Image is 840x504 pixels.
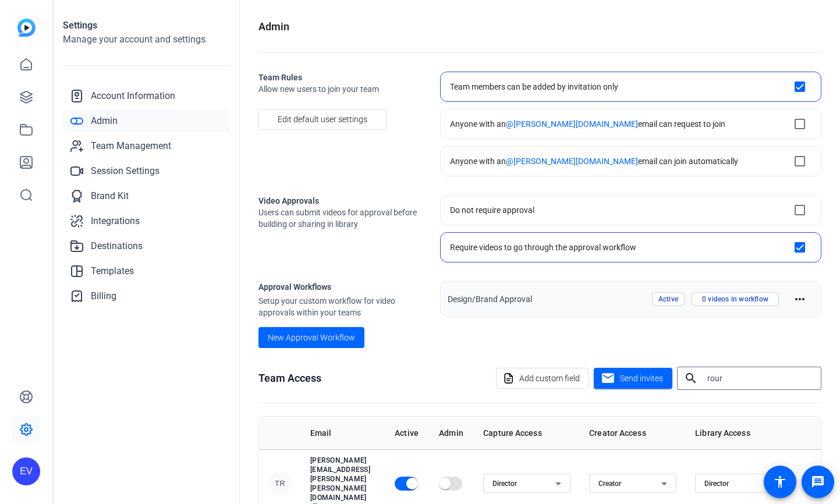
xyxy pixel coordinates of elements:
span: Director [704,480,729,488]
a: Billing [63,285,230,308]
span: New Approval Workflow [268,332,355,344]
span: Active [652,292,685,306]
input: Search users... [707,371,812,385]
img: blue-gradient.svg [17,19,36,37]
mat-icon: search [677,371,705,385]
mat-icon: more_horiz [793,292,807,306]
h1: Settings [63,19,230,33]
h2: Video Approvals [258,195,421,207]
th: Creator Access [580,417,686,449]
span: Billing [91,289,116,303]
span: Design/Brand Approval [448,292,645,306]
th: Active [385,417,430,449]
span: Session Settings [91,164,160,178]
th: Library Access [686,417,792,449]
span: Brand Kit [91,189,129,203]
mat-icon: accessibility [773,475,787,489]
mat-icon: message [811,475,825,489]
a: Admin [63,109,230,133]
p: [PERSON_NAME][EMAIL_ADDRESS][PERSON_NAME][PERSON_NAME][DOMAIN_NAME] [310,456,376,502]
button: Add custom field [496,368,589,389]
span: Director [492,480,517,488]
button: Edit default user settings [258,109,387,130]
a: Templates [63,260,230,283]
span: Users can submit videos for approval before building or sharing in library [258,207,421,230]
span: @[PERSON_NAME][DOMAIN_NAME] [506,119,638,129]
h2: Team Rules [258,72,421,83]
span: Integrations [91,214,140,228]
a: Destinations [63,235,230,258]
h2: Manage your account and settings [63,33,230,47]
h1: Admin [258,19,289,35]
div: Do not require approval [450,204,534,216]
span: Account Information [91,89,175,103]
a: Account Information [63,84,230,108]
div: Require videos to go through the approval workflow [450,242,636,253]
a: Session Settings [63,159,230,183]
div: Anyone with an email can request to join [450,118,725,130]
th: Email [301,417,385,449]
span: @[PERSON_NAME][DOMAIN_NAME] [506,157,638,166]
span: Creator [598,480,621,488]
div: Team members can be added by invitation only [450,81,618,93]
mat-icon: mail [601,371,615,386]
span: Send invites [620,372,663,385]
th: Capture Access [474,417,580,449]
a: Integrations [63,210,230,233]
span: Setup your custom workflow for video approvals within your teams [258,295,421,318]
span: Allow new users to join your team [258,83,421,95]
button: New Approval Workflow [258,327,364,348]
span: Destinations [91,239,143,253]
span: 0 videos in workflow [692,292,779,306]
a: Brand Kit [63,184,230,208]
a: Team Management [63,134,230,158]
div: Anyone with an email can join automatically [450,155,738,167]
span: Templates [91,264,134,278]
div: EV [12,457,40,485]
div: TR [268,472,292,495]
h1: Team Access [258,370,321,386]
h1: Approval Workflows [258,281,421,293]
span: Edit default user settings [278,108,367,130]
span: Team Management [91,139,171,153]
button: Send invites [594,368,672,389]
span: Admin [91,114,118,128]
span: Add custom field [519,367,580,389]
th: Admin [430,417,474,449]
